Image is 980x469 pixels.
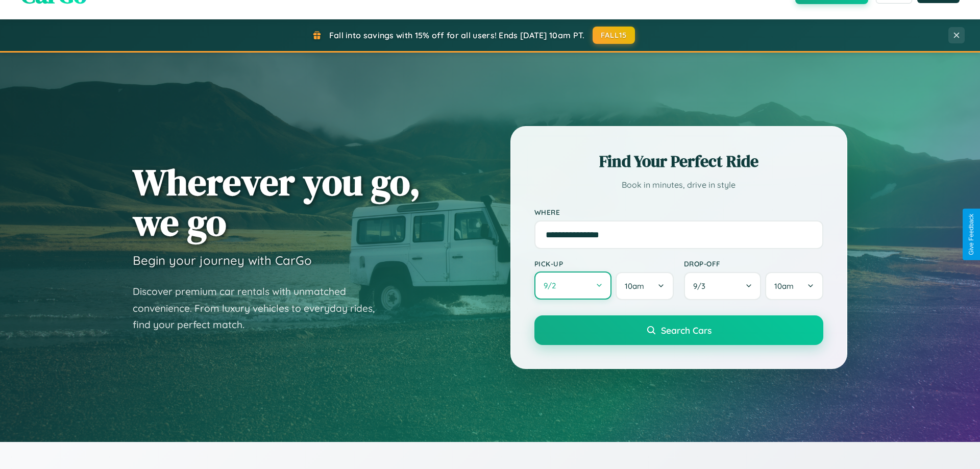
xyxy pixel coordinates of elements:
label: Pick-up [534,259,674,268]
p: Discover premium car rentals with unmatched convenience. From luxury vehicles to everyday rides, ... [133,283,388,333]
label: Where [534,208,823,216]
button: 10am [616,272,674,300]
button: Search Cars [534,315,823,345]
button: FALL15 [593,27,635,44]
div: Give Feedback [968,214,975,255]
h2: Find Your Perfect Ride [534,150,823,172]
span: 9 / 2 [544,281,561,290]
h1: Wherever you go, we go [133,162,421,242]
span: 10am [625,281,645,291]
label: Drop-off [684,259,823,268]
span: 9 / 3 [693,281,710,291]
button: 10am [766,272,823,300]
p: Book in minutes, drive in style [534,178,823,192]
button: 9/2 [534,271,612,300]
h3: Begin your journey with CarGo [133,253,312,268]
span: Fall into savings with 15% off for all users! Ends [DATE] 10am PT. [329,30,585,40]
button: 9/3 [684,272,762,300]
span: Search Cars [661,325,712,336]
span: 10am [775,281,794,291]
